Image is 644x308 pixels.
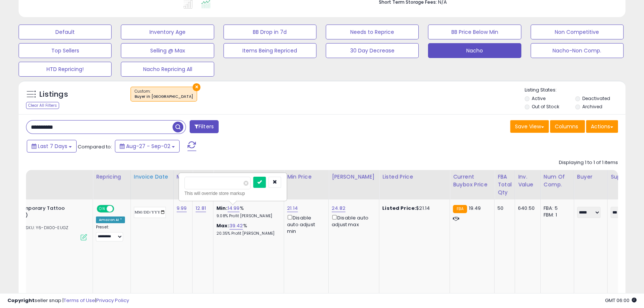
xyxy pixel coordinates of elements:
span: 2025-09-11 06:00 GMT [605,297,637,304]
div: Clear All Filters [26,102,59,109]
p: 20.35% Profit [PERSON_NAME] [216,231,278,236]
button: Top Sellers [19,43,112,58]
a: 9.99 [177,205,187,212]
p: 9.08% Profit [PERSON_NAME] [216,214,278,219]
div: Num of Comp. [544,173,571,189]
a: 24.82 [332,205,345,212]
span: Compared to: [78,143,112,150]
button: Inventory Age [121,25,214,39]
span: Columns [555,123,578,130]
button: BB Drop in 7d [223,25,316,39]
button: Non Competitive [531,25,624,39]
div: Repricing [96,173,128,181]
div: Current Buybox Price [453,173,491,189]
div: Disable auto adjust max [332,214,373,228]
div: FBM: 1 [544,212,568,218]
a: 12.81 [196,205,206,212]
span: OFF [113,206,125,212]
label: Active [532,95,545,102]
button: Columns [550,120,585,133]
button: Last 7 Days [27,140,77,153]
div: % [216,222,278,236]
div: Amazon AI * [96,216,125,223]
span: 19.49 [469,205,481,212]
div: Buyer in [GEOGRAPHIC_DATA] [135,94,193,99]
button: 30 Day Decrease [326,43,419,58]
button: Nacho Repricing All [121,62,214,77]
b: Listed Price: [382,205,416,212]
div: Displaying 1 to 1 of 1 items [559,159,618,166]
span: | SKU: Y6-DX00-EUGZ [20,225,68,231]
div: [PERSON_NAME] [332,173,376,181]
div: Disable auto adjust min [287,214,323,235]
a: 21.14 [287,205,298,212]
label: Archived [582,103,602,110]
button: Nacho-Non Comp. [531,43,624,58]
b: Max: [216,222,229,229]
div: Supplier [611,173,638,181]
th: CSV column name: cust_attr_1_Buyer [574,170,607,199]
button: Default [19,25,112,39]
div: Invoice Date [134,173,170,181]
div: MAP [177,173,190,181]
div: % [216,205,278,219]
div: Listed Price [382,173,447,181]
button: BB Price Below Min [428,25,521,39]
button: Aug-27 - Sep-02 [115,140,180,153]
button: HTD Repricing! [19,62,112,77]
div: Buyer [577,173,604,181]
small: FBA [453,205,467,213]
button: Needs to Reprice [326,25,419,39]
p: Listing States: [525,87,625,94]
a: 39.42 [229,222,243,230]
span: Aug-27 - Sep-02 [126,142,170,150]
h5: Listings [39,89,68,100]
strong: Copyright [7,297,35,304]
a: Privacy Policy [96,297,129,304]
div: 50 [498,205,509,212]
label: Out of Stock [532,103,559,110]
div: seller snap | | [7,297,129,304]
div: Min Price [287,173,325,181]
div: $21.14 [382,205,444,212]
b: Min: [216,205,228,212]
button: × [193,83,200,91]
div: Inv. value [518,173,537,189]
div: This will override store markup [184,190,281,197]
button: Nacho [428,43,521,58]
label: Deactivated [582,95,610,102]
div: FBA: 5 [544,205,568,212]
button: Actions [586,120,618,133]
th: The percentage added to the cost of goods (COGS) that forms the calculator for Min & Max prices. [213,170,284,199]
th: CSV column name: cust_attr_3_Invoice Date [131,170,173,199]
button: Filters [190,120,219,133]
span: Custom: [135,89,193,100]
div: 640.50 [518,205,535,212]
span: Last 7 Days [38,142,67,150]
div: Preset: [96,225,125,241]
button: Selling @ Max [121,43,214,58]
button: Save View [510,120,549,133]
button: Items Being Repriced [223,43,316,58]
a: 14.99 [228,205,240,212]
div: FBA Total Qty [498,173,512,196]
a: Terms of Use [64,297,95,304]
span: ON [97,206,107,212]
th: CSV column name: cust_attr_2_Supplier [607,170,641,199]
